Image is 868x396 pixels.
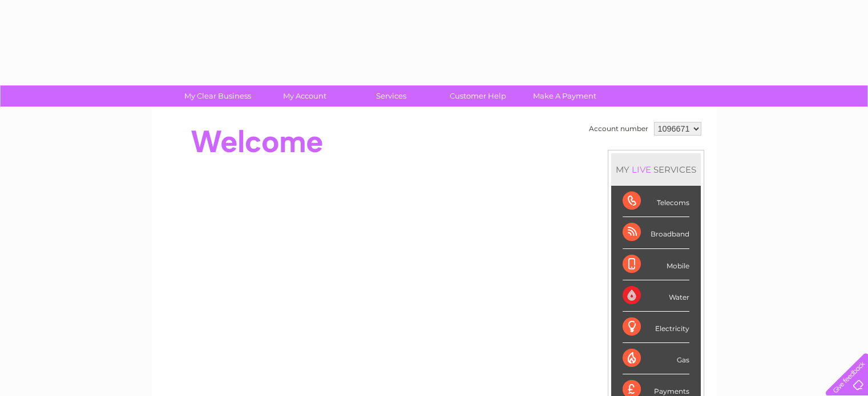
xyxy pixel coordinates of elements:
div: Broadband [623,217,689,248]
div: MY SERVICES [611,153,701,186]
a: Customer Help [431,85,525,107]
a: My Account [257,85,352,107]
div: Water [623,280,689,312]
div: Mobile [623,249,689,280]
a: Services [344,85,438,107]
div: Electricity [623,312,689,343]
a: My Clear Business [171,85,265,107]
td: Account number [586,119,651,138]
div: LIVE [629,164,653,175]
div: Telecoms [623,186,689,217]
a: Make A Payment [518,85,612,107]
div: Gas [623,343,689,374]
